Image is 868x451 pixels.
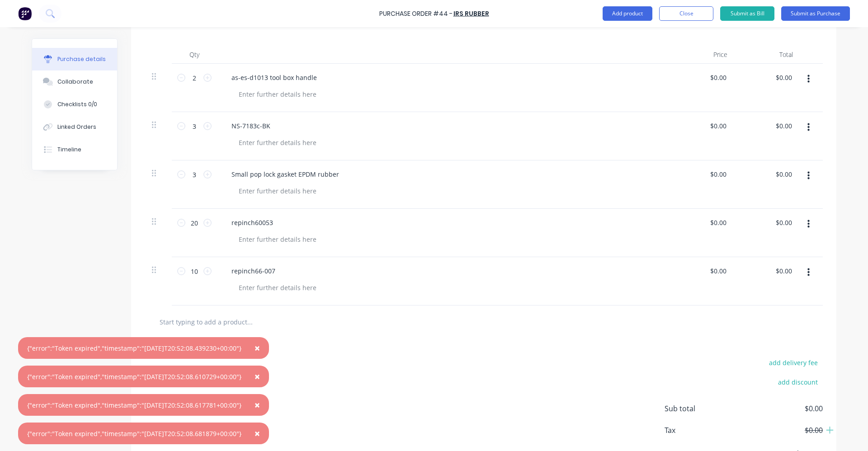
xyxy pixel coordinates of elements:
button: Close [659,6,713,21]
div: Checklists 0/0 [57,100,97,108]
div: {"error":"Token expired","timestamp":"[DATE]T20:52:08.617781+00:00"} [27,400,241,410]
div: Purchase Order #44 - [379,9,453,19]
div: Collaborate [57,78,93,86]
span: × [255,370,260,383]
span: Sub total [665,403,732,414]
div: Qty [172,46,217,64]
button: Collaborate [32,70,117,93]
div: repinch60053 [224,216,280,229]
button: Close [245,423,269,444]
span: × [255,399,260,411]
button: Submit as Bill [720,6,774,21]
span: × [255,342,260,354]
span: Tax [665,425,732,436]
button: Close [245,394,269,416]
button: Submit as Purchase [781,6,850,21]
span: $0.00 [732,425,823,436]
div: {"error":"Token expired","timestamp":"[DATE]T20:52:08.610729+00:00"} [27,372,241,381]
div: repinch66-007 [224,264,283,277]
img: Factory [18,7,32,20]
div: as-es-d1013 tool box handle [224,71,324,84]
button: add discount [773,376,823,388]
input: Start typing to add a product... [159,313,340,331]
a: IRS Rubber [453,9,489,18]
div: Linked Orders [57,123,96,131]
button: add delivery fee [764,357,823,368]
button: Close [245,366,269,387]
div: NS-7183c-BK [224,119,278,132]
div: Purchase details [57,55,106,63]
button: Close [245,337,269,359]
button: Checklists 0/0 [32,93,117,116]
button: Add product [603,6,652,21]
span: $0.00 [732,403,823,414]
span: × [255,427,260,440]
button: Purchase details [32,48,117,70]
div: Small pop lock gasket EPDM rubber [224,168,346,181]
button: Linked Orders [32,116,117,138]
div: Price [669,46,735,64]
div: Timeline [57,146,81,154]
div: {"error":"Token expired","timestamp":"[DATE]T20:52:08.681879+00:00"} [27,429,241,438]
button: Timeline [32,138,117,161]
div: {"error":"Token expired","timestamp":"[DATE]T20:52:08.439230+00:00"} [27,343,241,353]
div: Total [735,46,800,64]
